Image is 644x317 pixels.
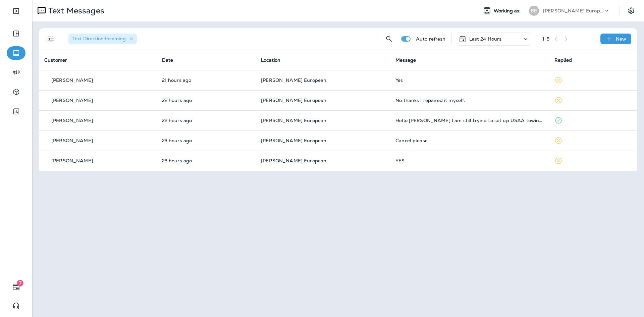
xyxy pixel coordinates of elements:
span: [PERSON_NAME] European [261,117,326,123]
div: BE [529,6,539,16]
div: No thanks I repaired it myself. [395,98,544,103]
button: 7 [7,280,25,294]
p: Oct 13, 2025 11:52 AM [162,118,251,123]
button: Expand Sidebar [7,4,25,18]
span: Customer [44,57,67,63]
div: Yes [395,77,544,83]
span: [PERSON_NAME] European [261,138,326,144]
div: Cancel please [395,138,544,143]
p: Text Messages [46,6,104,16]
div: Text Direction:Incoming [68,34,137,44]
p: New [616,36,626,42]
button: Settings [625,5,637,17]
p: [PERSON_NAME] European Autoworks [543,8,603,13]
span: Working as: [494,8,522,14]
span: Message [395,57,416,63]
span: [PERSON_NAME] European [261,158,326,164]
span: Date [162,57,173,63]
p: Oct 13, 2025 11:10 AM [162,138,251,143]
span: Location [261,57,280,63]
span: Text Direction : Incoming [72,36,126,42]
p: [PERSON_NAME] [51,138,93,143]
p: [PERSON_NAME] [51,98,93,103]
div: 1 - 5 [542,36,549,42]
p: Oct 13, 2025 11:55 AM [162,98,251,103]
button: Search Messages [382,32,396,46]
p: Oct 13, 2025 11:10 AM [162,158,251,163]
p: Oct 13, 2025 12:44 PM [162,77,251,83]
p: Last 24 Hours [469,36,502,42]
p: [PERSON_NAME] [51,77,93,83]
div: Hello Kaela I am still trying to set up USAA towing to transport the car TJ the dealer they have ... [395,118,544,123]
button: Filters [44,32,58,46]
span: 7 [17,280,23,286]
span: Replied [554,57,572,63]
span: [PERSON_NAME] European [261,97,326,103]
p: [PERSON_NAME] [51,118,93,123]
div: YES [395,158,544,163]
span: [PERSON_NAME] European [261,77,326,83]
p: Auto refresh [416,36,446,42]
p: [PERSON_NAME] [51,158,93,163]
